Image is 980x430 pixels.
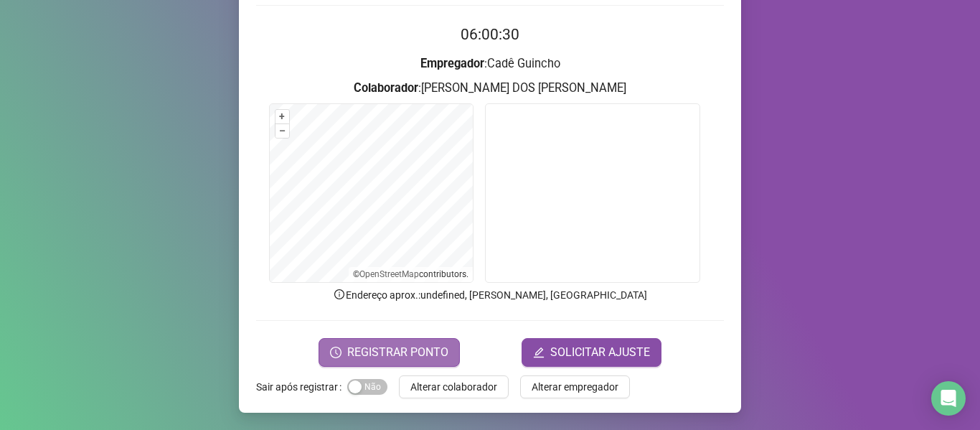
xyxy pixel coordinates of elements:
button: Alterar colaborador [399,375,509,398]
span: clock-circle [330,347,341,358]
span: info-circle [333,288,346,301]
h3: : [PERSON_NAME] DOS [PERSON_NAME] [256,79,724,98]
span: edit [533,347,545,358]
time: 06:00:30 [461,26,519,43]
strong: Empregador [420,57,484,70]
strong: Colaborador [354,81,418,95]
span: SOLICITAR AJUSTE [550,344,650,361]
label: Sair após registrar [256,375,347,398]
button: REGISTRAR PONTO [319,338,460,367]
button: Alterar empregador [520,375,630,398]
button: editSOLICITAR AJUSTE [522,338,661,367]
div: Open Intercom Messenger [931,381,966,416]
h3: : Cadê Guincho [256,55,724,73]
button: – [275,124,289,138]
span: Alterar empregador [532,379,618,395]
button: + [275,110,289,123]
li: © contributors. [353,269,468,279]
a: OpenStreetMap [359,269,419,279]
span: REGISTRAR PONTO [347,344,448,361]
span: Alterar colaborador [410,379,497,395]
p: Endereço aprox. : undefined, [PERSON_NAME], [GEOGRAPHIC_DATA] [256,287,724,303]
